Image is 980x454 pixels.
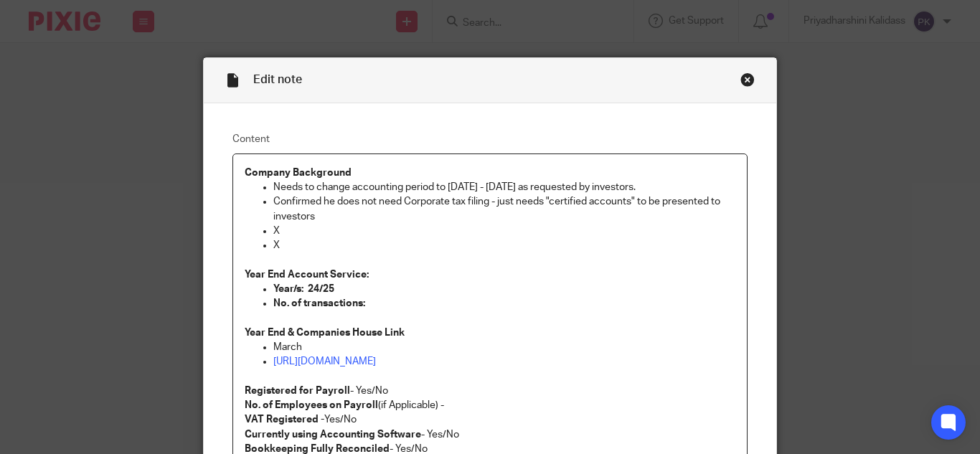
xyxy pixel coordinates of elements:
div: Close this dialog window [740,72,755,87]
a: [URL][DOMAIN_NAME] [273,356,376,366]
strong: Company Background [245,168,352,178]
strong: Registered for Payroll [245,386,350,396]
strong: Year/s: 24/25 [273,284,334,294]
p: Confirmed he does not need Corporate tax filing - just needs "certified accounts" to be presented... [273,194,735,224]
p: Needs to change accounting period to [DATE] - [DATE] as requested by investors. [273,180,735,194]
p: (if Applicable) - [245,398,735,412]
strong: No. of transactions: [273,298,365,308]
strong: Bookkeeping Fully Reconciled [245,444,390,454]
p: - Yes/No [245,427,735,442]
strong: Year End & Companies House Link [245,328,405,338]
p: March [273,340,735,354]
label: Content [232,132,748,146]
p: - Yes/No [245,384,735,398]
p: X [273,224,735,238]
strong: No. of Employees on Payroll [245,400,378,410]
strong: Currently using Accounting Software [245,430,421,440]
strong: VAT Registered - [245,415,324,425]
strong: Year End Account Service: [245,270,369,280]
span: Edit note [253,74,302,85]
p: X [273,238,735,252]
p: Yes/No [245,412,735,427]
